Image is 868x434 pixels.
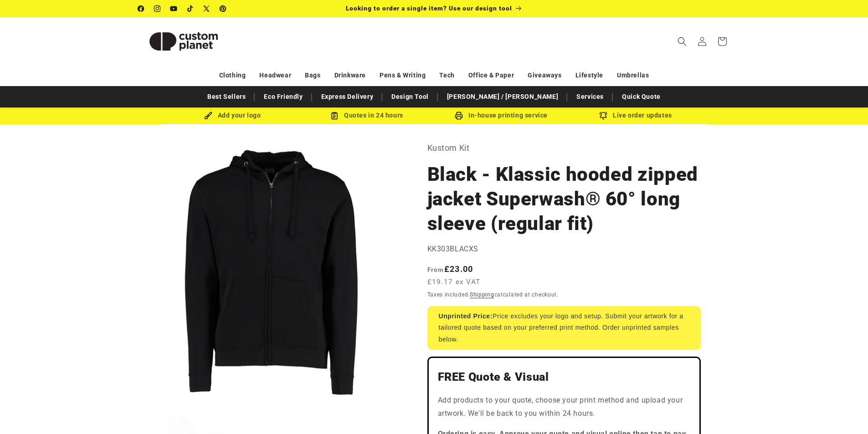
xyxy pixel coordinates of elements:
[427,266,444,273] span: From
[427,306,701,350] div: Price excludes your logo and setup. Submit your artwork for a tailored quote based on your prefer...
[305,67,320,83] a: Bags
[468,67,514,83] a: Office & Paper
[427,264,473,274] strong: £23.00
[528,67,561,83] a: Giveaways
[438,370,690,384] h2: FREE Quote & Visual
[427,290,701,299] div: Taxes included. calculated at checkout.
[569,110,703,121] div: Live order updates
[138,21,229,62] img: Custom Planet
[572,89,608,105] a: Services
[317,89,378,105] a: Express Delivery
[617,67,649,83] a: Umbrellas
[165,110,300,121] div: Add your logo
[259,67,291,83] a: Headwear
[442,89,563,105] a: [PERSON_NAME] / [PERSON_NAME]
[387,89,433,105] a: Design Tool
[617,89,665,105] a: Quick Quote
[203,89,250,105] a: Best Sellers
[672,31,692,51] summary: Search
[427,162,701,236] h1: Black - Klassic hooded zipped jacket Superwash® 60° long sleeve (regular fit)
[219,67,246,83] a: Clothing
[427,245,479,253] span: KK303BLACXS
[427,277,481,287] span: £19.17 ex VAT
[438,394,690,420] p: Add products to your quote, choose your print method and upload your artwork. We'll be back to yo...
[455,112,463,120] img: In-house printing
[259,89,307,105] a: Eco Friendly
[470,291,494,298] a: Shipping
[439,67,454,83] a: Tech
[380,67,426,83] a: Pens & Writing
[334,67,366,83] a: Drinkware
[439,312,493,320] strong: Unprinted Price:
[434,110,569,121] div: In-house printing service
[575,67,603,83] a: Lifestyle
[300,110,434,121] div: Quotes in 24 hours
[134,17,232,65] a: Custom Planet
[330,112,339,120] img: Order Updates Icon
[346,5,512,12] span: Looking to order a single item? Use our design tool
[427,141,701,155] p: Kustom Kit
[204,112,212,120] img: Brush Icon
[599,112,607,120] img: Order updates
